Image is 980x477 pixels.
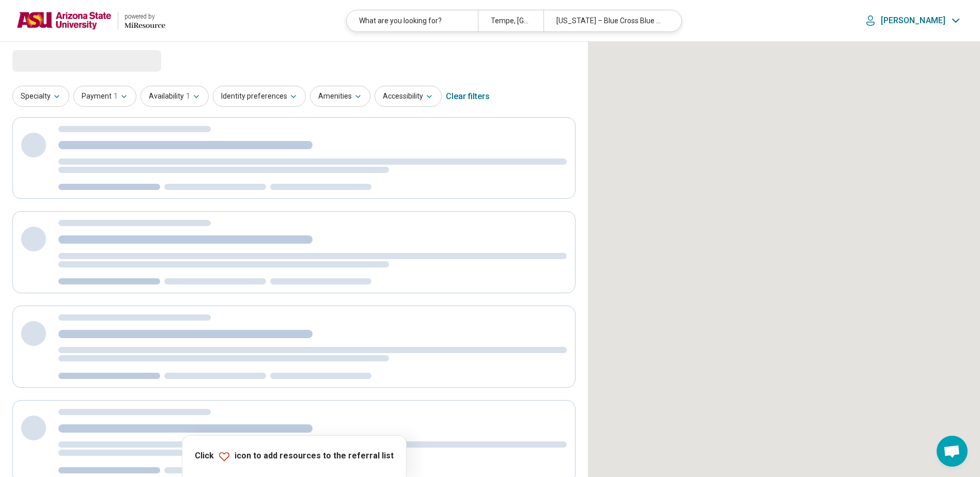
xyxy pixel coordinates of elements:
div: What are you looking for? [347,10,478,31]
span: 1 [186,91,190,102]
button: Specialty [12,86,69,107]
div: Clear filters [446,84,490,109]
button: Availability1 [141,86,209,107]
div: powered by [125,12,165,21]
a: Open chat [937,436,968,467]
div: [US_STATE] – Blue Cross Blue Shield [543,10,675,31]
div: Tempe, [GEOGRAPHIC_DATA] [478,10,543,31]
button: Payment1 [73,86,136,107]
span: 1 [114,91,118,102]
a: Arizona State Universitypowered by [17,8,165,33]
button: Accessibility [375,86,442,107]
p: Click icon to add resources to the referral list [195,450,394,463]
img: Arizona State University [17,8,112,33]
button: Amenities [310,86,370,107]
p: [PERSON_NAME] [881,15,945,26]
button: Identity preferences [213,86,306,107]
span: Loading... [12,50,99,71]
